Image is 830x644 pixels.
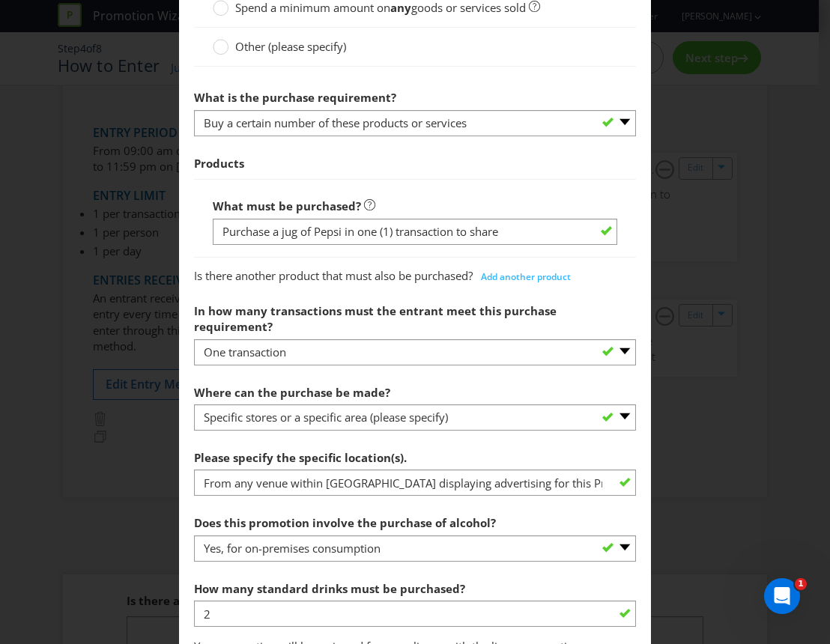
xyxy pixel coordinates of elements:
[795,578,807,590] span: 1
[194,90,396,105] span: What is the purchase requirement?
[213,198,361,213] span: What must be purchased?
[194,156,244,171] span: Products
[194,303,557,334] span: In how many transactions must the entrant meet this purchase requirement?
[194,450,407,465] span: Please specify the specific location(s).
[764,578,800,614] iframe: Intercom live chat
[194,515,496,530] span: Does this promotion involve the purchase of alcohol?
[235,39,346,54] span: Other (please specify)
[194,385,390,400] span: Where can the purchase be made?
[473,266,579,288] button: Add another product
[213,219,617,245] input: Product name, number, size, model (as applicable)
[194,581,465,596] span: How many standard drinks must be purchased?
[194,268,473,283] span: Is there another product that must also be purchased?
[481,270,571,283] span: Add another product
